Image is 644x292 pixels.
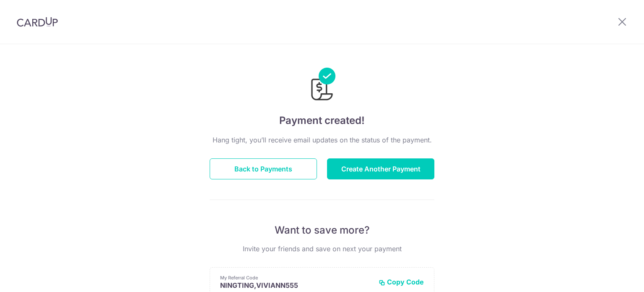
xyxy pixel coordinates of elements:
[210,244,434,254] p: Invite your friends and save on next your payment
[210,158,317,179] button: Back to Payments
[210,135,434,145] p: Hang tight, you’ll receive email updates on the status of the payment.
[17,17,58,27] img: CardUp
[327,158,434,179] button: Create Another Payment
[590,267,636,288] iframe: Opens a widget where you can find more information
[220,281,372,289] p: NINGTING,VIVIANN555
[220,274,372,281] p: My Referral Code
[210,224,434,237] p: Want to save more?
[210,113,434,128] h4: Payment created!
[379,278,424,286] button: Copy Code
[309,68,335,103] img: Payments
